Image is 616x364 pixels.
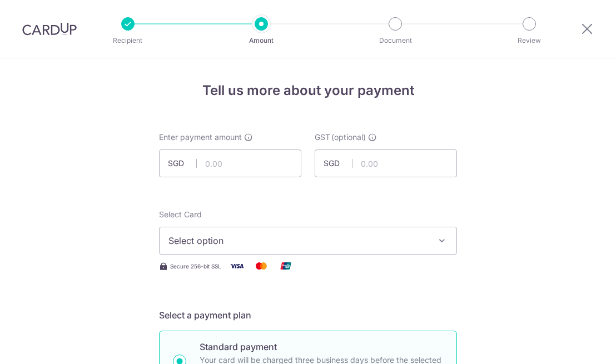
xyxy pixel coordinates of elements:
[159,132,242,143] span: Enter payment amount
[159,227,457,255] button: Select option
[159,210,202,219] span: translation missing: en.payables.payment_networks.credit_card.summary.labels.select_card
[315,149,457,177] input: 0.00
[22,22,77,36] img: CardUp
[220,35,302,46] p: Amount
[354,35,436,46] p: Document
[168,158,197,169] span: SGD
[159,308,457,322] h5: Select a payment plan
[200,340,443,353] p: Standard payment
[226,259,248,273] img: Visa
[250,259,272,273] img: Mastercard
[488,35,570,46] p: Review
[331,132,366,143] span: (optional)
[87,35,169,46] p: Recipient
[275,259,297,273] img: Union Pay
[159,149,301,177] input: 0.00
[159,81,457,101] h4: Tell us more about your payment
[170,262,221,271] span: Secure 256-bit SSL
[168,234,428,247] span: Select option
[324,158,352,169] span: SGD
[315,132,330,143] span: GST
